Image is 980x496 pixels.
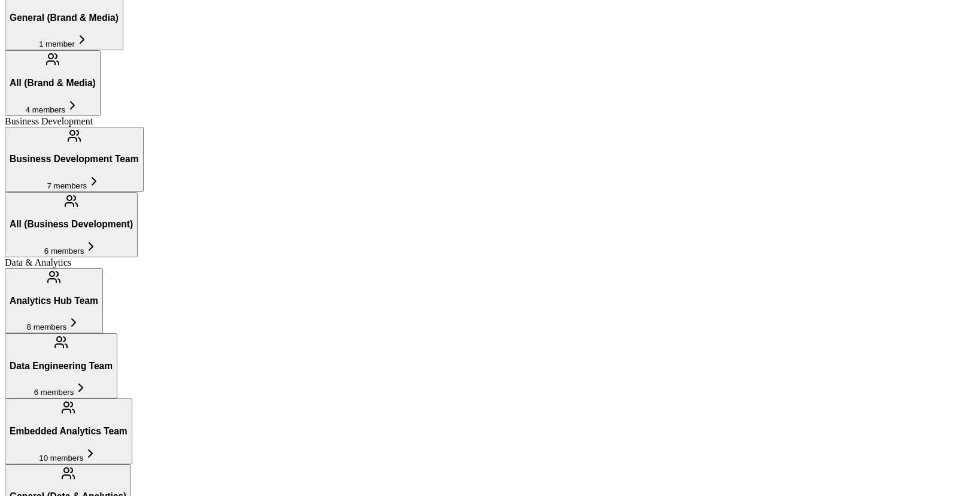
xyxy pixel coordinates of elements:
span: Data & Analytics [5,257,71,267]
button: All (Business Development)6 members [5,192,138,257]
h3: Analytics Hub Team [10,296,98,306]
span: 7 members [47,181,87,190]
h3: General (Brand & Media) [10,13,119,23]
span: 8 members [27,322,67,331]
h3: Embedded Analytics Team [10,426,128,437]
span: 10 members [39,454,83,462]
span: 4 members [26,105,66,114]
h3: Data Engineering Team [10,361,113,372]
button: All (Brand & Media)4 members [5,50,101,115]
span: Business Development [5,116,93,126]
h3: All (Brand & Media) [10,78,96,89]
button: Embedded Analytics Team10 members [5,398,132,464]
span: 6 members [34,388,74,397]
span: 6 members [44,247,84,255]
h3: All (Business Development) [10,219,133,230]
span: 1 member [39,39,75,48]
button: Analytics Hub Team8 members [5,268,103,333]
button: Data Engineering Team6 members [5,333,117,398]
button: Business Development Team7 members [5,127,144,192]
h3: Business Development Team [10,154,139,165]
